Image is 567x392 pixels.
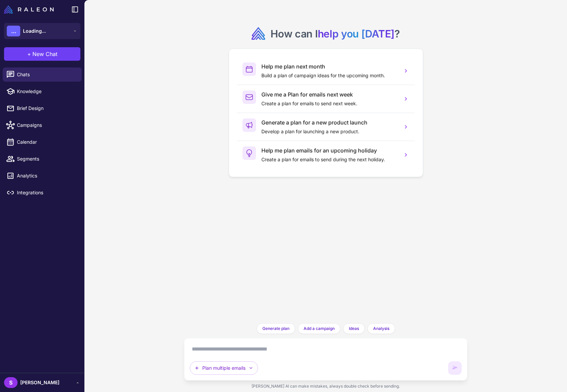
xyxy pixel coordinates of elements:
[17,71,76,78] span: Chats
[7,26,20,36] div: ...
[17,138,76,146] span: Calendar
[270,27,400,40] h2: How can I ?
[373,326,389,332] span: Analysis
[3,186,82,200] a: Integrations
[17,88,76,95] span: Knowledge
[349,326,359,332] span: Ideas
[3,152,82,166] a: Segments
[257,323,295,334] button: Generate plan
[32,50,57,58] span: New Chat
[262,326,289,332] span: Generate plan
[367,323,395,334] button: Analysis
[261,128,397,135] p: Develop a plan for launching a new product.
[261,118,397,127] h3: Generate a plan for a new product launch
[261,72,397,79] p: Build a plan of campaign ideas for the upcoming month.
[261,90,397,99] h3: Give me a Plan for emails next week
[3,67,82,82] a: Chats
[3,118,82,132] a: Campaigns
[4,47,80,61] button: +New Chat
[4,23,80,39] button: ...Loading...
[17,105,76,112] span: Brief Design
[17,155,76,163] span: Segments
[3,84,82,99] a: Knowledge
[17,172,76,179] span: Analytics
[318,28,395,40] span: help you [DATE]
[3,101,82,115] a: Brief Design
[4,5,56,13] a: Raleon Logo
[27,50,31,58] span: +
[261,100,397,107] p: Create a plan for emails to send next week.
[3,169,82,183] a: Analytics
[304,326,335,332] span: Add a campaign
[190,361,258,375] button: Plan multiple emails
[20,379,59,386] span: [PERSON_NAME]
[4,5,54,13] img: Raleon Logo
[3,135,82,149] a: Calendar
[261,146,397,155] h3: Help me plan emails for an upcoming holiday
[261,156,397,163] p: Create a plan for emails to send during the next holiday.
[343,323,365,334] button: Ideas
[298,323,340,334] button: Add a campaign
[17,121,76,129] span: Campaigns
[261,62,397,71] h3: Help me plan next month
[23,27,46,35] span: Loading...
[4,377,18,388] div: S
[184,381,468,392] div: [PERSON_NAME] AI can make mistakes, always double check before sending.
[17,189,76,196] span: Integrations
